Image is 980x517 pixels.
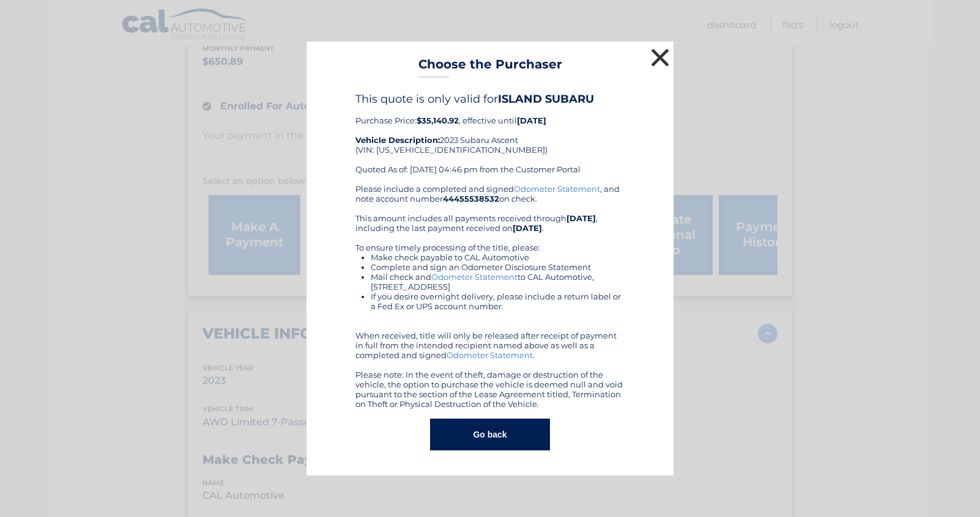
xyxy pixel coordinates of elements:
[447,350,533,360] a: Odometer Statement
[355,135,440,145] strong: Vehicle Description:
[371,262,625,272] li: Complete and sign an Odometer Disclosure Statement
[371,272,625,291] li: Mail check and to CAL Automotive, [STREET_ADDRESS]
[430,419,549,450] button: Go back
[443,194,499,204] b: 44455538532
[513,223,542,233] b: [DATE]
[371,252,625,262] li: Make check payable to CAL Automotive
[566,213,596,223] b: [DATE]
[498,92,594,106] b: ISLAND SUBARU
[431,272,518,282] a: Odometer Statement
[418,57,562,78] h3: Choose the Purchaser
[355,92,625,184] div: Purchase Price: , effective until 2023 Subaru Ascent (VIN: [US_VEHICLE_IDENTIFICATION_NUMBER]) Qu...
[517,116,546,125] b: [DATE]
[648,45,672,70] button: ×
[355,184,625,409] div: Please include a completed and signed , and note account number on check. This amount includes al...
[417,116,459,125] b: $35,140.92
[355,92,625,106] h4: This quote is only valid for
[514,184,600,194] a: Odometer Statement
[371,291,625,311] li: If you desire overnight delivery, please include a return label or a Fed Ex or UPS account number.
